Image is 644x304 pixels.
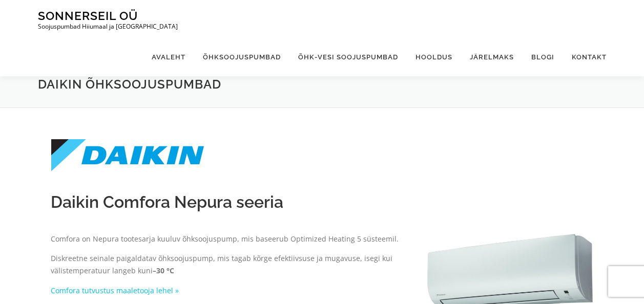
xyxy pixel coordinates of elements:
a: Järelmaks [461,38,523,76]
h1: Daikin õhksoojuspumbad [38,76,607,92]
a: Sonnerseil OÜ [38,9,138,23]
a: Blogi [523,38,563,76]
a: Õhk-vesi soojuspumbad [289,38,407,76]
a: Avaleht [143,38,194,76]
p: Comfora on Nepura tootesarja kuuluv õhksoojuspump, mis baseerub Optimized Heating 5 süsteemil. [51,233,406,245]
span: Daikin Comfora Nepura seeria [51,192,283,211]
img: DAIKIN_logo.svg [51,139,204,172]
a: Comfora tutvustus maaletooja lehel » [51,286,179,295]
p: Soojuspumbad Hiiumaal ja [GEOGRAPHIC_DATA] [38,23,178,30]
p: Diskreetne seinale paigaldatav õhksoojuspump, mis tagab kõrge efektiivsuse ja mugavuse, isegi kui... [51,252,406,277]
a: Õhksoojuspumbad [194,38,289,76]
a: Hooldus [407,38,461,76]
a: Kontakt [563,38,607,76]
strong: –30 °C [153,266,174,275]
